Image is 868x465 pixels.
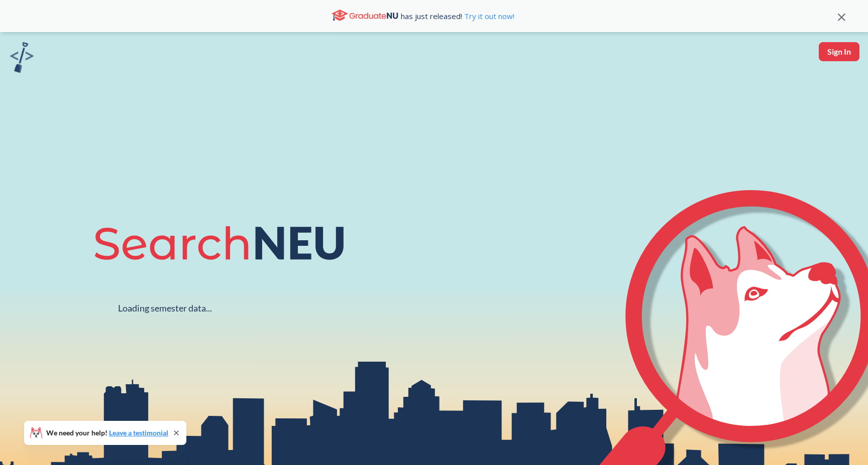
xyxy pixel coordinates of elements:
span: has just released! [401,11,514,22]
a: Try it out now! [462,11,514,21]
div: Loading semester data... [118,302,212,314]
img: sandbox logo [10,42,34,73]
span: We need your help! [46,429,168,436]
a: sandbox logo [10,42,34,76]
a: Leave a testimonial [109,428,168,437]
button: Sign In [819,42,859,61]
